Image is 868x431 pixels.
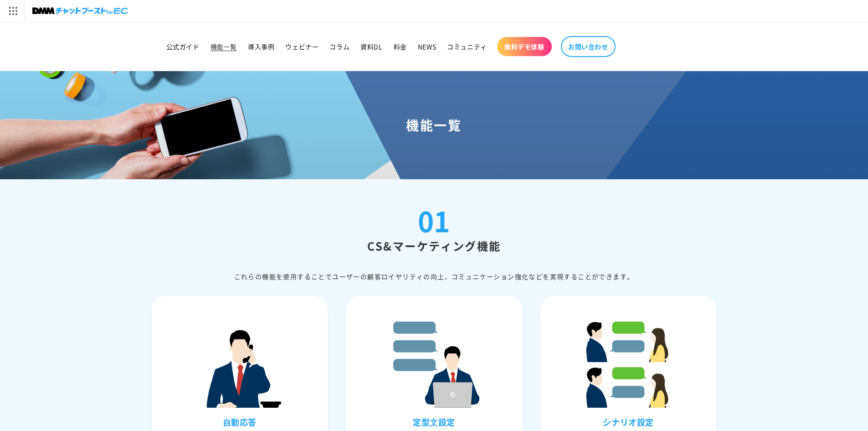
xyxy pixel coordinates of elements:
img: ⾃動応答 [194,317,285,408]
span: 無料デモ体験 [504,42,544,51]
a: 資料DL [355,37,388,56]
a: ウェビナー [280,37,324,56]
img: サービス [1,1,24,21]
span: 公式ガイド [166,42,200,51]
h3: 定型⽂設定 [348,417,520,427]
span: NEWS [418,42,436,51]
img: シナリオ設定 [583,317,674,408]
div: これらの機能を使⽤することでユーザーの顧客ロイヤリティの向上、コミュニケーション強化などを実現することができます。 [152,271,717,282]
a: 公式ガイド [161,37,205,56]
span: ウェビナー [285,42,318,51]
a: コミュニティ [442,37,493,56]
a: NEWS [412,37,442,56]
span: お問い合わせ [568,42,608,51]
a: お問い合わせ [561,36,616,57]
span: 料金 [394,42,407,51]
a: コラム [324,37,355,56]
img: 定型⽂設定 [388,317,479,408]
a: 無料デモ体験 [497,37,552,56]
span: コミュニティ [447,42,487,51]
a: 料金 [388,37,412,56]
span: 機能一覧 [211,42,237,51]
a: 導入事例 [242,37,280,56]
h3: ⾃動応答 [154,417,326,427]
div: 01 [418,207,450,234]
h2: CS&マーケティング機能 [152,239,717,253]
span: 資料DL [360,42,382,51]
a: 機能一覧 [205,37,242,56]
span: コラム [329,42,349,51]
h3: シナリオ設定 [543,417,714,427]
span: 導入事例 [248,42,274,51]
img: チャットブーストforEC [32,5,128,17]
h1: 機能一覧 [11,117,857,133]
